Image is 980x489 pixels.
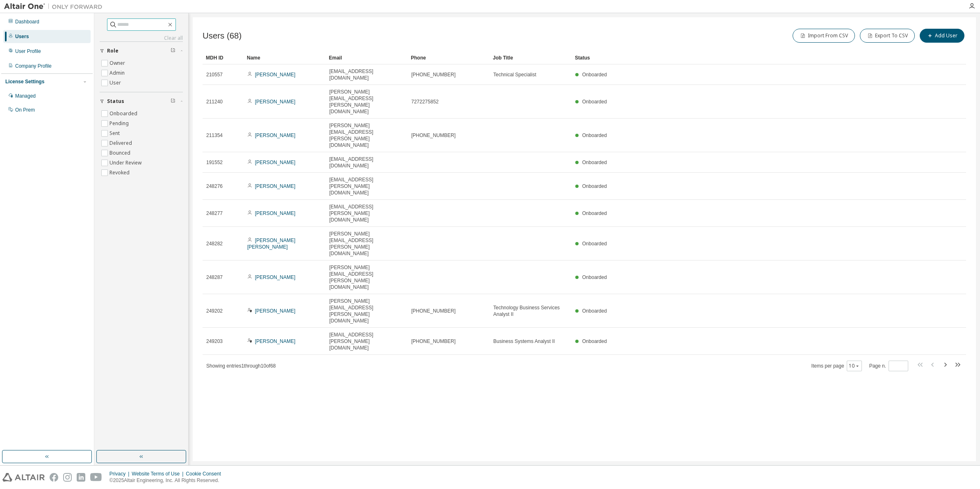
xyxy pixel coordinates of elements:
span: Technology Business Services Analyst II [493,304,568,318]
span: Users (68) [203,31,242,41]
span: [PERSON_NAME][EMAIL_ADDRESS][PERSON_NAME][DOMAIN_NAME] [329,231,404,257]
span: Onboarded [582,72,607,78]
span: Onboarded [582,308,607,314]
div: Email [329,51,404,64]
span: Status [107,98,124,105]
button: Import From CSV [793,29,855,43]
span: 248277 [206,210,223,217]
a: [PERSON_NAME] [PERSON_NAME] [247,238,295,250]
span: Showing entries 1 through 10 of 68 [206,363,276,369]
span: 211354 [206,132,223,139]
span: Onboarded [582,210,607,216]
label: Onboarded [109,109,139,119]
label: Under Review [109,158,143,168]
div: On Prem [15,107,35,113]
label: Sent [109,128,121,138]
div: Managed [15,93,36,99]
div: Dashboard [15,18,39,25]
div: Users [15,33,29,40]
button: Role [100,42,183,60]
span: [PHONE_NUMBER] [411,132,456,139]
span: Items per page [811,361,862,371]
span: [EMAIL_ADDRESS][DOMAIN_NAME] [329,68,404,81]
a: [PERSON_NAME] [255,160,296,165]
span: Onboarded [582,274,607,280]
label: Bounced [109,148,132,158]
label: User [109,78,123,88]
div: Cookie Consent [186,471,226,477]
span: 210557 [206,71,223,78]
label: Revoked [109,168,131,178]
img: youtube.svg [90,473,102,482]
span: [PHONE_NUMBER] [411,338,456,345]
label: Owner [109,58,127,68]
span: [EMAIL_ADDRESS][PERSON_NAME][DOMAIN_NAME] [329,176,404,196]
a: [PERSON_NAME] [255,274,296,280]
span: Onboarded [582,99,607,105]
a: [PERSON_NAME] [255,183,296,189]
label: Admin [109,68,126,78]
span: Technical Specialist [493,71,536,78]
button: Status [100,92,183,110]
span: [EMAIL_ADDRESS][PERSON_NAME][DOMAIN_NAME] [329,331,404,351]
img: linkedin.svg [77,473,85,482]
a: [PERSON_NAME] [255,210,296,216]
span: Role [107,48,119,54]
span: 248287 [206,274,223,281]
a: [PERSON_NAME] [255,338,296,344]
a: Clear all [100,35,183,41]
label: Delivered [109,138,134,148]
p: © 2025 Altair Engineering, Inc. All Rights Reserved. [109,477,226,484]
div: User Profile [15,48,41,55]
span: Onboarded [582,183,607,189]
div: Job Title [493,51,568,64]
button: Add User [920,29,964,43]
div: Website Terms of Use [132,471,186,477]
div: Phone [411,51,486,64]
button: Export To CSV [860,29,915,43]
span: [PERSON_NAME][EMAIL_ADDRESS][PERSON_NAME][DOMAIN_NAME] [329,122,404,149]
span: [PERSON_NAME][EMAIL_ADDRESS][PERSON_NAME][DOMAIN_NAME] [329,89,404,115]
span: 191552 [206,159,223,166]
span: [PHONE_NUMBER] [411,308,456,314]
span: Onboarded [582,133,607,138]
a: [PERSON_NAME] [255,99,296,105]
div: Status [575,51,923,64]
span: Clear filter [171,48,175,54]
img: Altair One [4,2,107,11]
div: Privacy [109,471,132,477]
div: Company Profile [15,63,52,69]
span: [PERSON_NAME][EMAIL_ADDRESS][PERSON_NAME][DOMAIN_NAME] [329,264,404,290]
span: Onboarded [582,241,607,247]
div: MDH ID [206,51,240,64]
span: Page n. [869,361,908,371]
span: [PERSON_NAME][EMAIL_ADDRESS][PERSON_NAME][DOMAIN_NAME] [329,298,404,324]
a: [PERSON_NAME] [255,72,296,78]
div: Name [247,51,322,64]
span: 7272275852 [411,98,439,105]
span: 248282 [206,240,223,247]
span: [EMAIL_ADDRESS][PERSON_NAME][DOMAIN_NAME] [329,203,404,223]
span: [EMAIL_ADDRESS][DOMAIN_NAME] [329,156,404,169]
span: Business Systems Analyst II [493,338,555,345]
span: [PHONE_NUMBER] [411,71,456,78]
span: 248276 [206,183,223,190]
a: [PERSON_NAME] [255,308,296,314]
span: Onboarded [582,160,607,165]
div: License Settings [5,78,44,85]
a: [PERSON_NAME] [255,133,296,138]
img: altair_logo.svg [2,473,45,482]
span: Clear filter [171,98,175,105]
img: instagram.svg [63,473,72,482]
label: Pending [109,119,130,128]
img: facebook.svg [50,473,58,482]
span: 249202 [206,308,223,314]
span: 211240 [206,98,223,105]
button: 10 [849,363,860,369]
span: 249203 [206,338,223,345]
span: Onboarded [582,338,607,344]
